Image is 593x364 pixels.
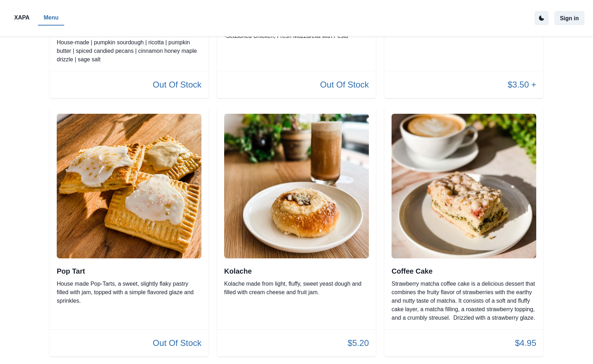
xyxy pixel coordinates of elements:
[224,114,369,258] img: original.jpeg
[534,11,549,25] button: active dark theme mode
[57,38,201,64] p: House-made | pumpkin sourdough | ricotta | pumpkin butter | spiced candied pecans | cinnamon hone...
[392,114,536,258] img: original.jpeg
[224,280,369,297] p: Kolache made from light, fluffy, sweet yeast dough and filled with cream cheese and fruit jam.
[14,13,29,22] p: XAPA
[392,267,536,275] h2: Coffee Cake
[57,267,201,275] h2: Pop Tart
[515,337,536,349] p: $4.95
[153,337,201,349] p: Out Of Stock
[320,78,369,91] p: Out Of Stock
[392,280,536,322] p: Strawberry matcha coffee cake is a delicious dessert that combines the fruity flavor of strawberr...
[508,78,536,91] p: $3.50 +
[153,78,201,91] p: Out Of Stock
[57,280,201,305] p: House made Pop-Tarts, a sweet, slightly flaky pastry filled with jam, topped with a simple flavor...
[44,13,59,22] p: Menu
[384,107,543,357] div: Coffee CakeStrawberry matcha coffee cake is a delicious dessert that combines the fruity flavor o...
[348,337,369,349] p: $5.20
[224,267,369,275] h2: Kolache
[50,107,209,357] div: Pop TartHouse made Pop-Tarts, a sweet, slightly flaky pastry filled with jam, topped with a simpl...
[217,107,376,357] div: KolacheKolache made from light, fluffy, sweet yeast dough and filled with cream cheese and fruit ...
[554,11,584,25] button: Sign in
[57,114,201,258] img: original.jpeg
